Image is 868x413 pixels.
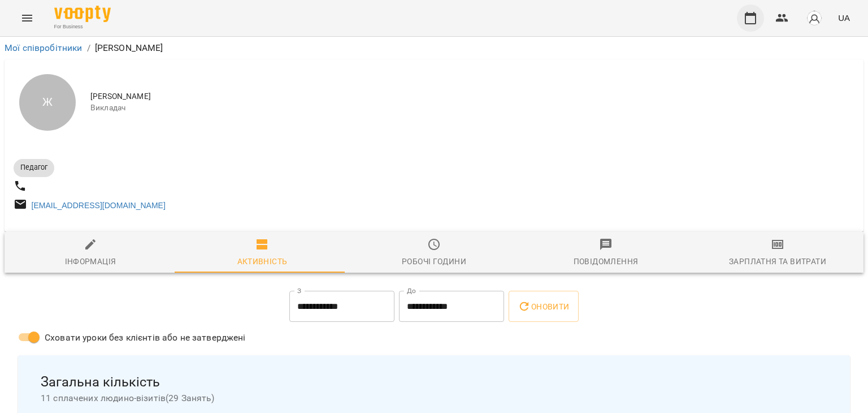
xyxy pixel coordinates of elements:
span: Педагог [14,162,54,173]
span: Викладач [90,102,854,114]
div: Повідомлення [574,255,639,268]
div: Активність [237,255,288,268]
img: Voopty Logo [54,6,111,22]
a: Мої співробітники [5,42,83,53]
span: 11 сплачених людино-візитів ( 29 Занять ) [41,392,827,405]
span: Оновити [518,300,569,313]
button: Оновити [509,291,578,322]
div: Робочі години [402,255,466,268]
span: For Business [54,23,111,31]
span: [PERSON_NAME] [90,91,854,102]
span: UA [838,12,850,24]
span: Загальна кількість [41,373,827,391]
li: / [87,41,90,55]
img: avatar_s.png [806,10,822,26]
div: Ж [19,74,76,131]
a: [EMAIL_ADDRESS][DOMAIN_NAME] [32,201,166,210]
button: Menu [14,5,41,32]
div: Інформація [65,255,116,268]
nav: breadcrumb [5,41,863,55]
span: Сховати уроки без клієнтів або не затверджені [45,331,246,345]
button: UA [834,7,854,28]
div: Зарплатня та Витрати [729,255,826,268]
p: [PERSON_NAME] [95,41,163,55]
